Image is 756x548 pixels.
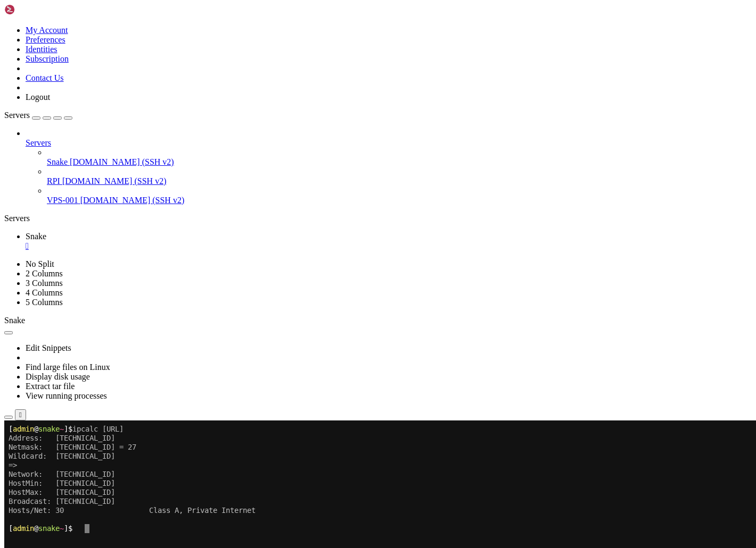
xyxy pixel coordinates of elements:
a: Servers [4,111,72,120]
a: 5 Columns [26,298,63,307]
span: [ [4,4,9,13]
span: ]$ [60,4,68,13]
a: Contact Us [26,73,64,82]
a: Preferences [26,35,65,44]
x-row: ipcalc [URL] [4,4,617,13]
a: Snake [26,232,752,251]
span: snake [34,104,55,112]
a: 4 Columns [26,288,63,297]
x-row: Broadcast: [TECHNICAL_ID] [4,77,617,86]
a: Edit Snippets [26,343,71,352]
a: My Account [26,26,68,35]
li: Snake [DOMAIN_NAME] (SSH v2) [47,148,752,167]
x-row: HostMax: [TECHNICAL_ID] [4,68,617,77]
a: VPS-001 [DOMAIN_NAME] (SSH v2) [47,196,752,205]
x-row: => [4,40,617,49]
li: RPI [DOMAIN_NAME] (SSH v2) [47,167,752,186]
a: Identities [26,45,57,54]
span: admin [9,104,30,112]
img: Shellngn [4,4,65,15]
a: Subscription [26,54,69,63]
div: (17, 11) [80,104,85,113]
span: @ [30,4,34,13]
span: [DOMAIN_NAME] (SSH v2) [62,176,167,186]
div: Servers [4,214,752,223]
a: Display disk usage [26,372,90,381]
span: [DOMAIN_NAME] (SSH v2) [70,157,174,166]
span: snake [34,4,55,13]
x-row: Netmask: [TECHNICAL_ID] = 27 [4,22,617,31]
a: View running processes [26,391,107,400]
button:  [15,409,26,420]
x-row: Network: [TECHNICAL_ID] [4,49,617,58]
span: [DOMAIN_NAME] (SSH v2) [80,196,185,205]
li: Servers [26,129,752,205]
span: RPI [47,176,60,186]
span: Servers [26,138,51,147]
x-row: Wildcard: [TECHNICAL_ID] [4,31,617,40]
a: Snake [DOMAIN_NAME] (SSH v2) [47,157,752,167]
x-row: Address: [TECHNICAL_ID] [4,13,617,22]
a: Extract tar file [26,382,75,391]
span: ~ [55,104,60,112]
a: Find large files on Linux [26,362,110,372]
span: admin [9,4,30,13]
a: Servers [26,138,752,148]
x-row: Hosts/Net: 30 Class A, Private Internet [4,86,617,95]
a: Logout [26,92,50,102]
div:  [19,411,22,419]
a: RPI [DOMAIN_NAME] (SSH v2) [47,176,752,186]
span: VPS-001 [47,196,78,205]
span: Servers [4,111,30,120]
span: Snake [26,232,46,241]
a: 3 Columns [26,279,63,288]
span: Snake [47,157,68,166]
span: ]$ [60,104,68,112]
a: 2 Columns [26,269,63,278]
a: No Split [26,259,54,268]
li: VPS-001 [DOMAIN_NAME] (SSH v2) [47,186,752,205]
a:  [26,241,752,251]
span: Snake [4,316,25,325]
span: @ [30,104,34,112]
span: ~ [55,4,60,13]
span: [ [4,104,9,112]
x-row: HostMin: [TECHNICAL_ID] [4,58,617,68]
